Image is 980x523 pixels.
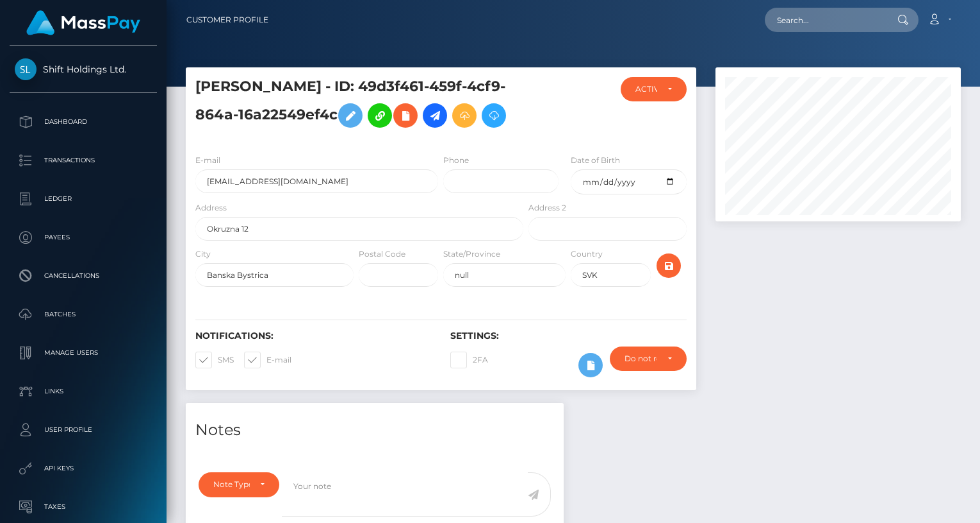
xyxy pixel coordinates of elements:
[10,298,157,330] a: Batches
[625,354,657,364] div: Do not require
[621,77,687,101] button: ACTIVE
[244,352,291,368] label: E-mail
[450,352,488,368] label: 2FA
[635,84,657,94] div: ACTIVE
[10,491,157,523] a: Taxes
[443,155,469,166] label: Phone
[765,8,885,32] input: Search...
[15,266,152,286] p: Cancellations
[213,479,250,490] div: Note Type
[443,248,500,260] label: State/Province
[195,202,227,214] label: Address
[195,248,211,260] label: City
[10,375,157,407] a: Links
[10,260,157,292] a: Cancellations
[15,151,152,170] p: Transactions
[571,155,620,166] label: Date of Birth
[610,347,686,371] button: Do not require
[10,64,157,75] span: Shift Holdings Ltd.
[195,77,516,134] h5: [PERSON_NAME] - ID: 49d3f461-459f-4cf9-864a-16a22549ef4c
[195,419,554,442] h4: Notes
[450,330,686,341] h6: Settings:
[195,330,431,341] h6: Notifications:
[26,10,140,35] img: MassPay Logo
[10,337,157,369] a: Manage Users
[528,202,566,214] label: Address 2
[571,248,603,260] label: Country
[10,106,157,138] a: Dashboard
[15,420,152,440] p: User Profile
[195,155,220,166] label: E-mail
[10,221,157,253] a: Payees
[15,58,37,80] img: Shift Holdings Ltd.
[195,352,234,368] label: SMS
[10,452,157,484] a: API Keys
[199,472,279,497] button: Note Type
[15,112,152,132] p: Dashboard
[15,343,152,363] p: Manage Users
[15,189,152,209] p: Ledger
[15,228,152,247] p: Payees
[10,144,157,176] a: Transactions
[186,6,268,33] a: Customer Profile
[15,305,152,324] p: Batches
[10,183,157,215] a: Ledger
[15,497,152,517] p: Taxes
[10,414,157,446] a: User Profile
[423,103,447,128] a: Initiate Payout
[15,382,152,401] p: Links
[15,459,152,478] p: API Keys
[359,248,405,260] label: Postal Code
